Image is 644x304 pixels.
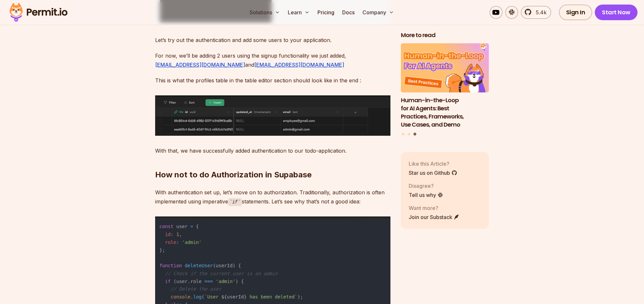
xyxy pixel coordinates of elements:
[228,198,242,206] code: if
[409,169,457,177] a: Star us on Github
[254,62,344,68] a: [EMAIL_ADDRESS][DOMAIN_NAME]
[7,1,70,23] img: Permit logo
[409,191,443,199] a: Tell us why
[401,43,489,137] div: Posts
[521,6,551,19] a: 5.4k
[409,213,460,221] a: Join our Substack
[408,133,410,135] button: Go to slide 2
[155,95,390,136] img: image (69).png
[155,51,390,69] p: For now, we’ll be adding 2 users using the signup functionality we just added, and
[409,160,457,168] p: Like this Article?
[247,6,283,19] button: Solutions
[155,170,312,179] strong: How not to do Authorization in Supabase
[155,188,390,206] p: With authentication set up, let’s move on to authorization. Traditionally, authorization is often...
[401,31,489,39] h2: More to read
[409,204,460,212] p: Want more?
[532,8,547,16] span: 5.4k
[155,35,390,45] p: Let’s try out the authentication and add some users to your application.
[340,6,357,19] a: Docs
[155,76,390,85] p: This is what the profiles table in the table editor section should look like in the end :
[413,133,416,136] button: Go to slide 3
[409,182,443,190] p: Disagree?
[402,133,404,135] button: Go to slide 1
[401,43,489,129] a: Human-in-the-Loop for AI Agents: Best Practices, Frameworks, Use Cases, and DemoHuman-in-the-Loop...
[559,5,593,20] a: Sign In
[315,6,337,19] a: Pricing
[401,96,489,129] h3: Human-in-the-Loop for AI Agents: Best Practices, Frameworks, Use Cases, and Demo
[595,5,637,20] a: Start Now
[155,62,245,68] a: [EMAIL_ADDRESS][DOMAIN_NAME]
[360,6,397,19] button: Company
[285,6,312,19] button: Learn
[401,43,489,129] li: 3 of 3
[401,43,489,93] img: Human-in-the-Loop for AI Agents: Best Practices, Frameworks, Use Cases, and Demo
[155,146,390,155] p: With that, we have successfully added authentication to our todo-application.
